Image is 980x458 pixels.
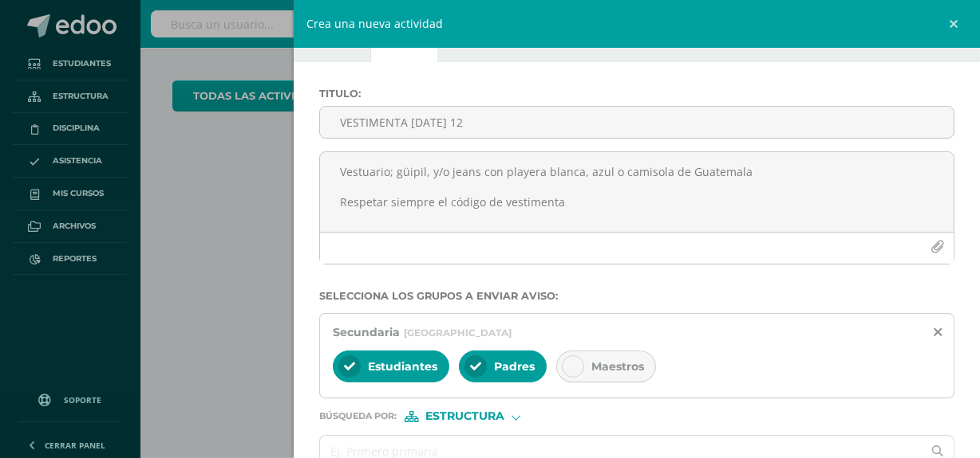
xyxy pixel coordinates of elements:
[320,152,954,232] textarea: Vestuario; güipil, y/o jeans con playera blanca, azul o camisola de Guatemala Respetar siempre el...
[319,290,954,302] label: Selecciona los grupos a enviar aviso :
[425,412,504,421] span: Estructura
[494,359,535,374] span: Padres
[319,412,397,421] span: Búsqueda por :
[404,327,512,339] span: [GEOGRAPHIC_DATA]
[319,88,954,100] label: Titulo :
[591,359,644,374] span: Maestros
[333,325,400,339] span: Secundaria
[368,359,437,374] span: Estudiantes
[320,107,954,138] input: Titulo
[405,411,524,422] div: [object Object]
